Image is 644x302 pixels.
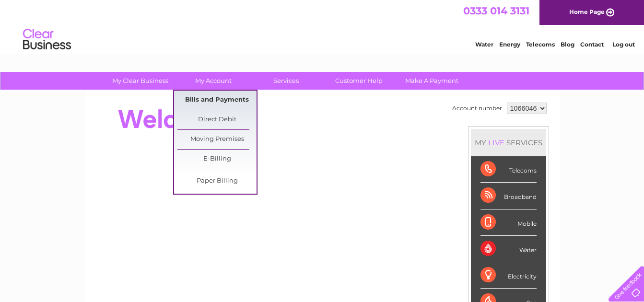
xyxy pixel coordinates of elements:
[177,130,257,149] a: Moving Premises
[480,183,537,209] div: Broadband
[174,72,253,90] a: My Account
[480,262,537,289] div: Electricity
[246,72,326,90] a: Services
[450,100,504,116] td: Account number
[499,41,520,48] a: Energy
[177,91,257,110] a: Bills and Payments
[319,72,398,90] a: Customer Help
[23,25,71,54] img: logo.png
[612,41,635,48] a: Log out
[561,41,574,48] a: Blog
[392,72,471,90] a: Make A Payment
[177,172,257,191] a: Paper Billing
[486,138,506,147] div: LIVE
[471,129,546,156] div: MY SERVICES
[580,41,604,48] a: Contact
[480,209,537,236] div: Mobile
[526,41,555,48] a: Telecoms
[480,156,537,183] div: Telecoms
[463,5,529,17] a: 0333 014 3131
[177,150,257,169] a: E-Billing
[177,110,257,129] a: Direct Debit
[475,41,493,48] a: Water
[96,5,549,46] div: Clear Business is a trading name of Verastar Limited (registered in [GEOGRAPHIC_DATA] No. 3667643...
[480,236,537,262] div: Water
[101,72,180,90] a: My Clear Business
